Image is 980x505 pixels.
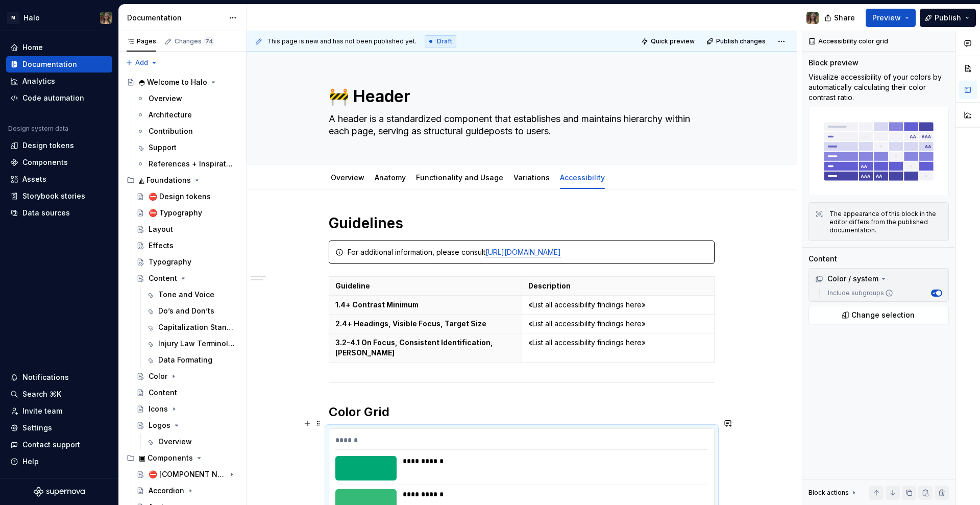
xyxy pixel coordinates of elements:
svg: Supernova Logo [34,487,85,497]
div: Contact support [22,440,80,450]
strong: 1.4+ Contrast Minimum [335,300,419,309]
span: Draft [437,37,452,45]
div: Content [149,273,177,283]
div: Tone and Voice [158,290,214,300]
a: Logos [132,417,242,434]
a: ◓ Welcome to Halo [122,74,242,90]
span: Add [135,59,148,67]
div: Color / system [811,271,946,287]
div: Icons [149,404,168,414]
div: Anatomy [371,166,410,188]
a: Home [6,39,112,56]
a: Design tokens [6,137,112,154]
div: Help [22,456,39,467]
a: Content [132,384,242,401]
a: Code automation [6,90,112,106]
div: Overview [149,93,182,104]
a: Do’s and Don’ts [142,303,242,319]
div: Assets [22,174,46,184]
textarea: 🚧 Header [327,84,713,109]
button: Notifications [6,369,112,386]
div: ◓ Welcome to Halo [139,77,207,87]
a: Components [6,154,112,171]
div: Block preview [808,58,859,68]
a: Anatomy [375,173,406,182]
p: Visualize accessibility of your colors by automatically calculating their color contrast ratio. [808,72,949,103]
div: Halo [23,13,40,23]
a: Layout [132,221,242,237]
div: Do’s and Don’ts [158,306,214,316]
a: Typography [132,254,242,270]
div: Home [22,42,43,53]
div: Data Formating [158,355,212,365]
span: 74 [204,37,214,45]
span: Change selection [851,310,915,320]
a: Storybook stories [6,188,112,204]
span: Quick preview [651,37,695,45]
div: Settings [22,423,52,433]
a: ⛔ [COMPONENT NAME] [132,466,242,483]
div: Analytics [22,76,55,86]
a: Effects [132,237,242,254]
div: Effects [149,241,174,251]
div: For additional information, please consult [348,247,708,257]
button: Publish [920,9,976,27]
div: Components [22,157,68,167]
div: Block actions [808,486,858,500]
div: Invite team [22,406,62,416]
div: Contribution [149,126,193,136]
div: Code automation [22,93,84,103]
a: ⛔ Design tokens [132,188,242,205]
div: Block actions [808,489,849,497]
a: Variations [513,173,550,182]
div: ▣ Components [122,450,242,466]
a: Invite team [6,403,112,419]
button: Help [6,453,112,470]
p: Description [528,281,708,291]
div: M [7,12,19,24]
p: «List all accessibility findings here» [528,319,708,329]
label: Include subgroups [824,289,893,297]
p: «List all accessibility findings here» [528,338,708,348]
a: Documentation [6,56,112,73]
div: Accordion [149,486,184,496]
strong: Color Grid [329,404,389,419]
span: This page is new and has not been published yet. [267,37,416,45]
div: Content [149,388,177,398]
div: ◭ Foundations [122,172,242,188]
div: Architecture [149,110,192,120]
a: Contribution [132,123,242,139]
a: References + Inspiration [132,156,242,172]
img: Lynne [100,12,112,24]
a: Data sources [6,205,112,221]
img: Lynne [806,12,819,24]
button: Preview [866,9,916,27]
div: The appearance of this block in the editor differs from the published documentation. [829,210,942,234]
div: Storybook stories [22,191,85,201]
div: Notifications [22,372,69,382]
a: Overview [132,90,242,107]
a: ⛔ Typography [132,205,242,221]
a: Icons [132,401,242,417]
div: Documentation [127,13,224,23]
a: Functionality and Usage [416,173,503,182]
div: ⛔ Design tokens [149,191,211,202]
a: Overview [331,173,364,182]
div: Documentation [22,59,77,69]
button: Add [122,56,161,70]
div: ⛔ Typography [149,208,202,218]
div: Logos [149,420,170,430]
a: Overview [142,434,242,450]
div: Functionality and Usage [412,166,507,188]
button: Contact support [6,437,112,453]
div: Search ⌘K [22,389,61,399]
div: Overview [327,166,369,188]
div: Changes [175,37,214,45]
div: Design tokens [22,140,74,151]
a: Architecture [132,107,242,123]
div: Color / system [815,274,878,284]
a: Injury Law Terminology [142,335,242,352]
span: Publish changes [716,37,766,45]
p: «List all accessibility findings here» [528,300,708,310]
a: Support [132,139,242,156]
